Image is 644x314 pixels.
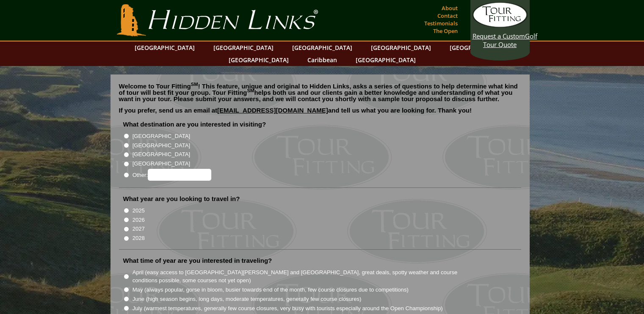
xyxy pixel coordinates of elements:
[247,88,254,93] sup: SM
[224,54,293,66] a: [GEOGRAPHIC_DATA]
[191,82,198,87] sup: SM
[288,41,357,54] a: [GEOGRAPHIC_DATA]
[133,207,145,215] label: 2025
[123,195,240,203] label: What year are you looking to travel in?
[351,54,420,66] a: [GEOGRAPHIC_DATA]
[431,25,460,37] a: The Open
[148,169,211,181] input: Other:
[473,32,525,40] span: Request a Custom
[133,295,362,303] label: June (high season begins, long days, moderate temperatures, generally few course closures)
[133,160,190,168] label: [GEOGRAPHIC_DATA]
[133,141,190,150] label: [GEOGRAPHIC_DATA]
[133,234,145,242] label: 2028
[123,120,266,129] label: What destination are you interested in visiting?
[435,10,460,22] a: Contact
[473,2,528,49] a: Request a CustomGolf Tour Quote
[439,2,460,14] a: About
[367,41,435,54] a: [GEOGRAPHIC_DATA]
[422,17,460,29] a: Testimonials
[133,304,443,313] label: July (warmest temperatures, generally few course closures, very busy with tourists especially aro...
[119,83,521,102] p: Welcome to Tour Fitting ! This feature, unique and original to Hidden Links, asks a series of que...
[133,169,211,181] label: Other:
[217,107,328,114] a: [EMAIL_ADDRESS][DOMAIN_NAME]
[133,132,190,140] label: [GEOGRAPHIC_DATA]
[119,107,521,120] p: If you prefer, send us an email at and tell us what you are looking for. Thank you!
[133,268,473,285] label: April (easy access to [GEOGRAPHIC_DATA][PERSON_NAME] and [GEOGRAPHIC_DATA], great deals, spotty w...
[133,286,409,294] label: May (always popular, gorse in bloom, busier towards end of the month, few course closures due to ...
[133,225,145,233] label: 2027
[133,150,190,159] label: [GEOGRAPHIC_DATA]
[133,216,145,224] label: 2026
[123,256,272,265] label: What time of year are you interested in traveling?
[209,41,278,54] a: [GEOGRAPHIC_DATA]
[445,41,514,54] a: [GEOGRAPHIC_DATA]
[130,41,199,54] a: [GEOGRAPHIC_DATA]
[303,54,341,66] a: Caribbean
